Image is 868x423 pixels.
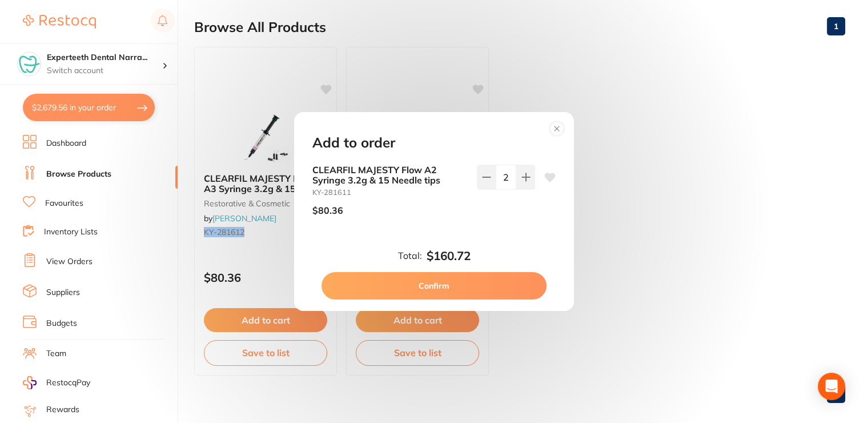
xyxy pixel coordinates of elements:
[312,165,468,186] b: CLEARFIL MAJESTY Flow A2 Syringe 3.2g & 15 Needle tips
[312,205,343,216] p: $80.36
[312,135,395,151] h2: Add to order
[818,373,845,400] div: Open Intercom Messenger
[427,249,471,263] b: $160.72
[312,188,468,197] small: KY-281611
[322,272,546,300] button: Confirm
[398,250,422,261] label: Total:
